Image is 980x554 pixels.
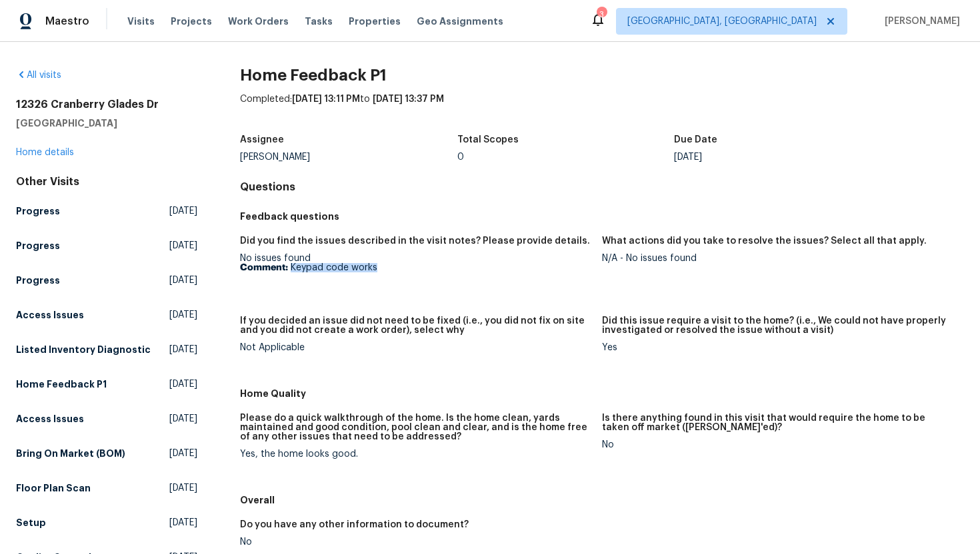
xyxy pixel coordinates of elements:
[674,135,717,144] h5: Due Date
[16,412,84,425] h5: Access Issues
[349,15,401,28] span: Properties
[240,236,590,246] h5: Did you find the issues described in the visit notes? Please provide details.
[240,210,964,223] h5: Feedback questions
[169,412,197,425] span: [DATE]
[16,308,84,322] h5: Access Issues
[228,15,289,28] span: Work Orders
[240,180,964,194] h4: Questions
[305,17,333,26] span: Tasks
[240,69,964,82] h2: Home Feedback P1
[602,254,953,263] div: N/A - No issues found
[169,239,197,252] span: [DATE]
[169,274,197,287] span: [DATE]
[16,407,197,431] a: Access Issues[DATE]
[45,15,89,28] span: Maestro
[602,316,953,335] h5: Did this issue require a visit to the home? (i.e., We could not have properly investigated or res...
[240,135,284,144] h5: Assignee
[169,204,197,218] span: [DATE]
[240,343,591,352] div: Not Applicable
[240,520,469,529] h5: Do you have any other information to document?
[16,274,60,287] h5: Progress
[597,8,606,21] div: 3
[169,378,197,391] span: [DATE]
[16,303,197,327] a: Access Issues[DATE]
[16,239,60,252] h5: Progress
[240,387,964,400] h5: Home Quality
[169,308,197,322] span: [DATE]
[16,148,74,157] a: Home details
[16,516,46,529] h5: Setup
[417,15,503,28] span: Geo Assignments
[602,343,953,352] div: Yes
[457,152,675,162] div: 0
[16,268,197,292] a: Progress[DATE]
[240,493,964,507] h5: Overall
[602,440,953,449] div: No
[16,447,125,460] h5: Bring On Market (BOM)
[16,511,197,535] a: Setup[DATE]
[127,15,155,28] span: Visits
[16,204,60,218] h5: Progress
[457,135,519,144] h5: Total Scopes
[240,316,591,335] h5: If you decided an issue did not need to be fixed (i.e., you did not fix on site and you did not c...
[16,234,197,258] a: Progress[DATE]
[879,15,960,28] span: [PERSON_NAME]
[602,236,927,246] h5: What actions did you take to resolve the issues? Select all that apply.
[16,378,107,391] h5: Home Feedback P1
[240,449,591,459] div: Yes, the home looks good.
[16,343,151,356] h5: Listed Inventory Diagnostic
[171,15,212,28] span: Projects
[292,95,360,104] span: [DATE] 13:11 PM
[240,414,591,441] h5: Please do a quick walkthrough of the home. Is the home clean, yards maintained and good condition...
[373,95,444,104] span: [DATE] 13:37 PM
[169,343,197,356] span: [DATE]
[169,447,197,460] span: [DATE]
[240,537,591,547] div: No
[16,441,197,465] a: Bring On Market (BOM)[DATE]
[16,175,197,188] div: Other Visits
[674,152,891,162] div: [DATE]
[16,476,197,500] a: Floor Plan Scan[DATE]
[16,71,61,80] a: All visits
[602,414,953,432] h5: Is there anything found in this visit that would require the home to be taken off market ([PERSON...
[16,117,197,130] h5: [GEOGRAPHIC_DATA]
[16,372,197,396] a: Home Feedback P1[DATE]
[240,263,288,272] b: Comment:
[16,199,197,223] a: Progress[DATE]
[627,15,817,28] span: [GEOGRAPHIC_DATA], [GEOGRAPHIC_DATA]
[240,93,964,127] div: Completed: to
[16,98,197,111] h2: 12326 Cranberry Glades Dr
[240,254,591,272] div: No issues found
[169,516,197,529] span: [DATE]
[169,481,197,495] span: [DATE]
[240,263,591,272] p: Keypad code works
[240,152,457,162] div: [PERSON_NAME]
[16,481,91,495] h5: Floor Plan Scan
[16,338,197,362] a: Listed Inventory Diagnostic[DATE]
